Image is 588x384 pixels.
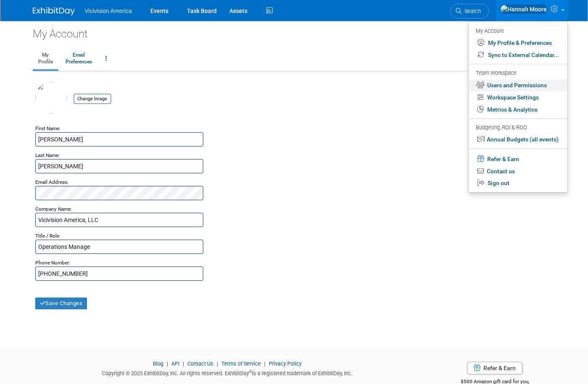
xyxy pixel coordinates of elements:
[476,69,559,78] div: Team Workspace
[153,360,163,367] a: Blog
[187,360,213,367] a: Contact Us
[35,298,87,309] button: Save Changes
[500,5,547,14] img: Hannah Moore
[35,233,60,239] small: Title / Role:
[35,260,70,266] small: Phone Number:
[467,362,522,374] a: Refer & Earn
[221,360,261,367] a: Terms of Service
[33,48,58,69] a: MyProfile
[469,165,567,178] a: Contact us
[469,91,567,104] a: Workspace Settings
[165,360,170,367] span: |
[35,125,60,131] small: First Name:
[171,360,179,367] a: API
[249,369,252,374] sup: ®
[469,152,567,165] a: Refer & Earn
[35,152,60,158] small: Last Name:
[35,179,68,185] small: Email Address:
[60,48,97,69] a: EmailPreferences
[33,7,75,16] img: ExhibitDay
[85,8,132,14] span: Vicivision America
[269,360,302,367] a: Privacy Policy
[469,104,567,116] a: Metrics & Analytics
[35,206,72,212] small: Company Name:
[33,21,556,41] div: My Account
[262,360,268,367] span: |
[469,37,567,49] a: My Profile & Preferences
[215,360,220,367] span: |
[462,8,481,14] span: Search
[450,4,489,18] a: Search
[469,49,567,61] a: Sync to External Calendar...
[469,133,567,146] a: Annual Budgets (all events)
[33,368,422,377] div: Copyright © 2025 ExhibitDay, Inc. All rights reserved. ExhibitDay is a registered trademark of Ex...
[476,26,559,36] div: My Account
[469,177,567,189] a: Sign out
[476,123,559,132] div: Budgeting, ROI & ROO
[469,79,567,91] a: Users and Permissions
[181,360,186,367] span: |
